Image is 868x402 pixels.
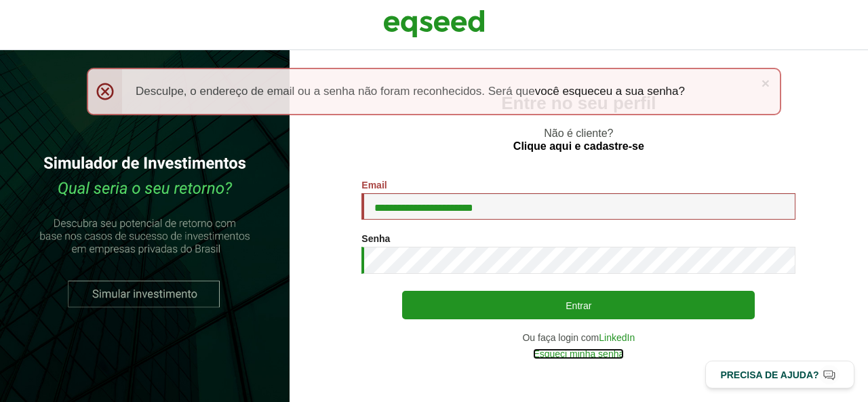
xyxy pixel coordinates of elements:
a: você esqueceu a sua senha? [535,85,685,97]
button: Entrar [402,291,755,319]
a: × [762,76,770,90]
a: Clique aqui e cadastre-se [513,141,644,152]
img: EqSeed Logo [383,7,485,41]
p: Não é cliente? [317,127,841,153]
div: Desculpe, o endereço de email ou a senha não foram reconhecidos. Será que [87,68,781,115]
label: Senha [361,234,390,243]
a: Esqueci minha senha [533,349,624,359]
label: Email [361,180,387,190]
a: LinkedIn [599,333,635,342]
div: Ou faça login com [361,333,795,342]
